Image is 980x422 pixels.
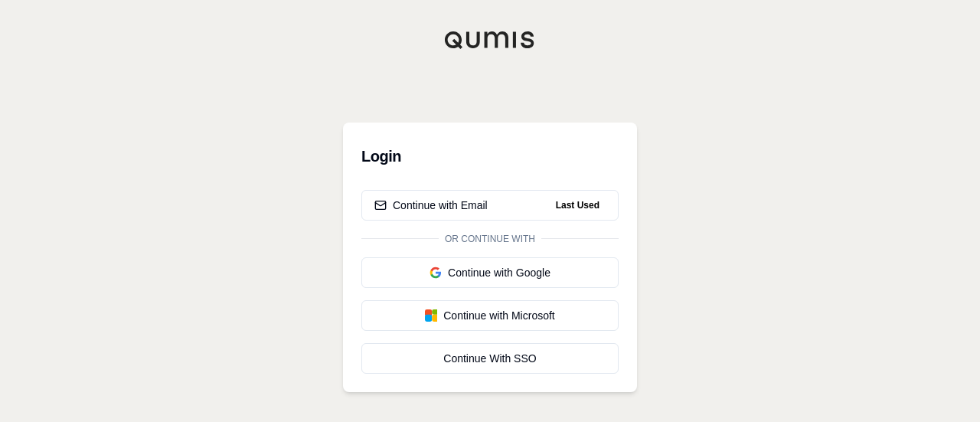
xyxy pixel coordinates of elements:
span: Or continue with [439,233,541,245]
div: Continue with Google [374,265,606,280]
button: Continue with Microsoft [361,300,619,331]
a: Continue With SSO [361,343,619,374]
h3: Login [361,141,619,172]
span: Last Used [550,196,606,214]
div: Continue With SSO [374,351,606,366]
img: Qumis [444,31,536,49]
div: Continue with Microsoft [374,308,606,323]
button: Continue with EmailLast Used [361,190,619,221]
button: Continue with Google [361,257,619,288]
div: Continue with Email [374,198,488,213]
